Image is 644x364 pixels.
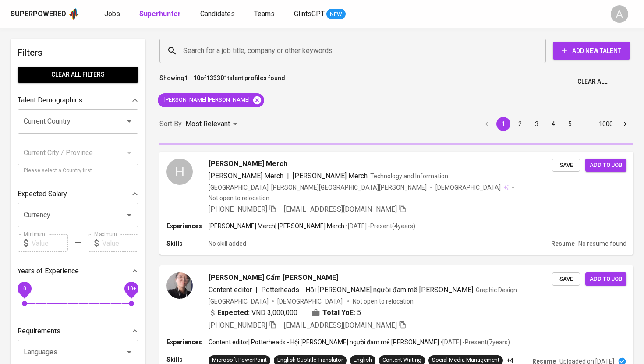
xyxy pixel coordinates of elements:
[209,172,283,180] span: [PERSON_NAME] Merch
[139,9,183,20] a: Superhunter
[284,321,397,329] span: [EMAIL_ADDRESS][DOMAIN_NAME]
[439,338,510,346] p: • [DATE] - Present ( 7 years )
[578,239,626,248] p: No resume found
[139,10,181,18] b: Superhunter
[159,74,285,90] p: Showing of talent profiles found
[563,117,577,131] button: Go to page 5
[18,262,138,280] div: Years of Experience
[185,116,241,132] div: Most Relevant
[209,159,287,169] span: [PERSON_NAME] Merch
[209,297,269,306] div: [GEOGRAPHIC_DATA]
[184,74,200,81] b: 1 - 10
[206,74,227,81] b: 133301
[580,120,594,128] div: …
[556,274,576,284] span: Save
[209,307,297,318] div: VND 3,000,000
[185,119,230,129] p: Most Relevant
[18,67,138,83] button: Clear All filters
[18,185,138,203] div: Expected Salary
[11,9,66,19] div: Superpowered
[18,46,138,60] h6: Filters
[435,183,502,192] span: [DEMOGRAPHIC_DATA]
[552,159,580,172] button: Save
[18,326,60,336] p: Requirements
[577,76,607,87] span: Clear All
[123,346,135,358] button: Open
[209,338,439,346] p: Content editor | Potterheads - Hội [PERSON_NAME] người đam mê [PERSON_NAME]
[209,286,252,294] span: Content editor
[209,239,246,248] p: No skill added
[254,9,276,20] a: Teams
[104,9,122,20] a: Jobs
[217,307,250,318] b: Expected:
[551,239,575,248] p: Resume
[200,10,235,18] span: Candidates
[553,42,630,60] button: Add New Talent
[32,234,68,252] input: Value
[585,272,626,286] button: Add to job
[25,69,131,80] span: Clear All filters
[261,286,473,294] span: Potterheads - Hội [PERSON_NAME] người đam mê [PERSON_NAME]
[293,172,368,180] span: [PERSON_NAME] Merch
[166,159,193,185] div: H
[209,205,267,213] span: [PHONE_NUMBER]
[326,10,346,19] span: NEW
[158,96,255,104] span: [PERSON_NAME] [PERSON_NAME]
[255,285,258,295] span: |
[254,10,275,18] span: Teams
[530,117,544,131] button: Go to page 3
[123,209,135,221] button: Open
[166,338,209,346] p: Experiences
[158,93,264,107] div: [PERSON_NAME] [PERSON_NAME]
[353,297,414,306] p: Not open to relocation
[18,189,67,199] p: Expected Salary
[23,286,26,292] span: 0
[556,160,576,170] span: Save
[287,171,289,181] span: |
[513,117,527,131] button: Go to page 2
[590,160,622,170] span: Add to job
[294,10,325,18] span: GlintsGPT
[585,159,626,172] button: Add to job
[123,115,135,127] button: Open
[344,222,415,230] p: • [DATE] - Present ( 4 years )
[574,74,611,90] button: Clear All
[209,272,338,283] span: [PERSON_NAME] Cẩm [PERSON_NAME]
[322,307,355,318] b: Total YoE:
[209,194,269,202] p: Not open to relocation
[611,5,628,23] div: A
[370,173,448,180] span: Technology and Information
[166,355,209,364] p: Skills
[284,205,397,213] span: [EMAIL_ADDRESS][DOMAIN_NAME]
[159,152,633,255] a: H[PERSON_NAME] Merch[PERSON_NAME] Merch|[PERSON_NAME] MerchTechnology and Information[GEOGRAPHIC_...
[18,95,82,106] p: Talent Demographics
[496,117,510,131] button: page 1
[18,322,138,340] div: Requirements
[166,239,209,248] p: Skills
[200,9,237,20] a: Candidates
[18,266,79,276] p: Years of Experience
[618,117,632,131] button: Go to next page
[560,46,623,57] span: Add New Talent
[478,117,633,131] nav: pagination navigation
[294,9,346,20] a: GlintsGPT NEW
[166,272,193,299] img: fd36c6a3391af90f33f4e0670396d57e.jpg
[277,297,344,306] span: [DEMOGRAPHIC_DATA]
[209,321,267,329] span: [PHONE_NUMBER]
[357,307,361,318] span: 5
[166,222,209,230] p: Experiences
[102,234,138,252] input: Value
[552,272,580,286] button: Save
[11,7,80,21] a: Superpoweredapp logo
[596,117,616,131] button: Go to page 1000
[209,183,427,192] div: [GEOGRAPHIC_DATA], [PERSON_NAME][GEOGRAPHIC_DATA][PERSON_NAME]
[18,92,138,109] div: Talent Demographics
[24,166,132,175] p: Please select a Country first
[104,10,120,18] span: Jobs
[546,117,560,131] button: Go to page 4
[476,286,517,293] span: Graphic Design
[68,7,80,21] img: app logo
[127,286,136,292] span: 10+
[159,119,182,129] p: Sort By
[590,274,622,284] span: Add to job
